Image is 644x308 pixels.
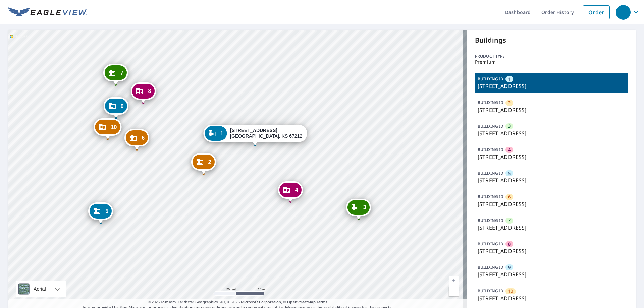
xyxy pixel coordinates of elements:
[120,70,123,75] span: 7
[278,181,303,202] div: Dropped pin, building 4, Commercial property, 4700 W 13th St N Wichita, KS 67212
[475,53,628,59] p: Product type
[478,129,625,137] p: [STREET_ADDRESS]
[478,170,503,176] p: BUILDING ID
[449,276,459,286] a: Current Level 19, Zoom In
[478,194,503,199] p: BUILDING ID
[478,200,625,208] p: [STREET_ADDRESS]
[478,106,625,114] p: [STREET_ADDRESS]
[449,286,459,296] a: Current Level 19, Zoom Out
[104,97,128,118] div: Dropped pin, building 9, Commercial property, 4800 W 13th St N Wichita, KS 67212
[32,281,48,297] div: Aerial
[111,125,117,130] span: 10
[363,205,366,210] span: 3
[508,100,511,106] span: 2
[124,129,149,150] div: Dropped pin, building 6, Commercial property, 4800 W 13th St N Wichita, KS 67212
[478,176,625,184] p: [STREET_ADDRESS]
[508,194,511,200] span: 6
[508,217,511,224] span: 7
[475,35,628,45] p: Buildings
[203,125,307,145] div: Dropped pin, building 1, Commercial property, 4700 W 13th St N Wichita, KS 67212
[346,199,371,220] div: Dropped pin, building 3, Commercial property, 4526 W 13th St N Wichita, KS 67212-1830
[230,128,277,133] strong: [STREET_ADDRESS]
[478,241,503,247] p: BUILDING ID
[508,147,511,153] span: 4
[317,299,328,304] a: Terms
[220,131,223,136] span: 1
[230,128,302,139] div: [GEOGRAPHIC_DATA], KS 67212
[478,153,625,161] p: [STREET_ADDRESS]
[478,218,503,223] p: BUILDING ID
[508,288,513,294] span: 10
[16,281,66,297] div: Aerial
[142,135,145,140] span: 6
[478,82,625,90] p: [STREET_ADDRESS]
[94,118,122,139] div: Dropped pin, building 10, Commercial property, 4800 W 13th St N Wichita, KS 67212
[508,264,511,271] span: 9
[478,294,625,302] p: [STREET_ADDRESS]
[478,270,625,279] p: [STREET_ADDRESS]
[478,76,503,82] p: BUILDING ID
[105,209,108,214] span: 5
[478,264,503,270] p: BUILDING ID
[103,64,128,85] div: Dropped pin, building 7, Commercial property, 4800 W 13th St N Wichita, KS 67212
[121,104,124,109] span: 9
[295,187,298,192] span: 4
[131,82,156,103] div: Dropped pin, building 8, Commercial property, 4800 W 13th St N Wichita, KS 67212
[191,153,216,174] div: Dropped pin, building 2, Commercial property, 4700 W 13th St N Wichita, KS 67212
[583,5,610,19] a: Order
[508,123,511,129] span: 3
[475,59,628,65] p: Premium
[478,123,503,129] p: BUILDING ID
[508,170,511,177] span: 5
[478,224,625,232] p: [STREET_ADDRESS]
[208,160,211,165] span: 2
[8,7,87,17] img: EV Logo
[508,76,511,82] span: 1
[478,147,503,152] p: BUILDING ID
[478,288,503,294] p: BUILDING ID
[508,241,511,247] span: 8
[287,299,315,304] a: OpenStreetMap
[88,202,113,223] div: Dropped pin, building 5, Commercial property, 4800 W 13th St N Wichita, KS 67212
[148,299,328,305] span: © 2025 TomTom, Earthstar Geographics SIO, © 2025 Microsoft Corporation, ©
[478,100,503,105] p: BUILDING ID
[478,247,625,255] p: [STREET_ADDRESS]
[148,88,151,94] span: 8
